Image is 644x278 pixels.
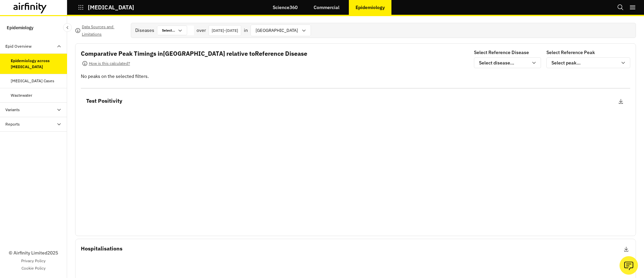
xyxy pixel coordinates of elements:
[135,27,154,34] div: Diseases
[197,27,206,34] p: over
[474,49,529,56] p: Select Reference Disease
[82,23,125,38] p: Data Sources and Limitations
[9,249,58,257] p: © Airfinity Limited 2025
[11,92,32,98] div: Wastewater
[63,23,72,32] button: Close Sidebar
[81,244,122,253] p: Hospitalisations
[11,58,62,70] div: Epidemiology across [MEDICAL_DATA]
[78,2,134,13] button: [MEDICAL_DATA]
[5,121,20,127] div: Reports
[21,258,46,264] a: Privacy Policy
[244,27,248,34] p: in
[7,21,34,34] p: Epidemiology
[88,4,134,10] p: [MEDICAL_DATA]
[81,58,131,69] button: How is this calculated?
[75,25,125,36] button: Data Sources and Limitations
[86,97,122,105] p: Test Positivity
[81,49,307,58] p: Comparative Peak Timings in [GEOGRAPHIC_DATA] relative to Reference Disease
[11,78,54,84] div: [MEDICAL_DATA] Cases
[5,107,20,113] div: Variants
[89,60,130,67] p: How is this calculated?
[5,43,32,49] div: Epid Overview
[21,265,46,271] a: Cookie Policy
[546,49,595,56] p: Select Reference Peak
[212,28,238,34] p: [DATE] - [DATE]
[81,73,630,80] p: No peaks on the selected filters.
[356,5,385,10] p: Epidemiology
[479,59,528,66] div: Select disease...
[620,256,638,275] button: Ask our analysts
[617,2,624,13] button: Search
